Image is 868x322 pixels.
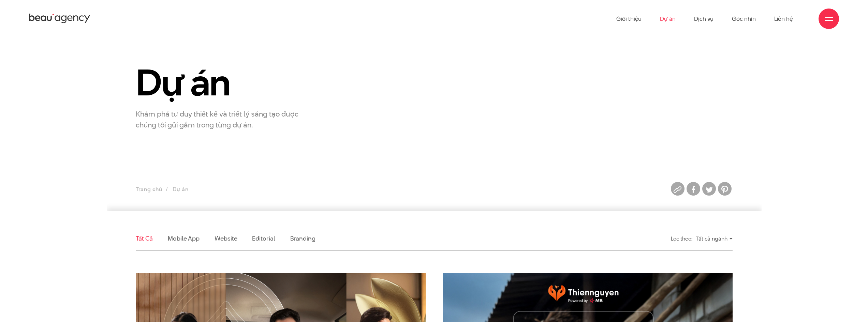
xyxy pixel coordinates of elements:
a: Website [215,234,237,243]
a: Tất cả [136,234,153,243]
div: Lọc theo: [671,233,692,245]
a: Editorial [252,234,275,243]
h1: Dự án [136,63,323,102]
p: Khám phá tư duy thiết kế và triết lý sáng tạo được chúng tôi gửi gắm trong từng dự án. [136,108,306,130]
a: Branding [290,234,315,243]
div: Tất cả ngành [696,233,733,245]
a: Trang chủ [136,185,162,193]
a: Mobile app [168,234,200,243]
